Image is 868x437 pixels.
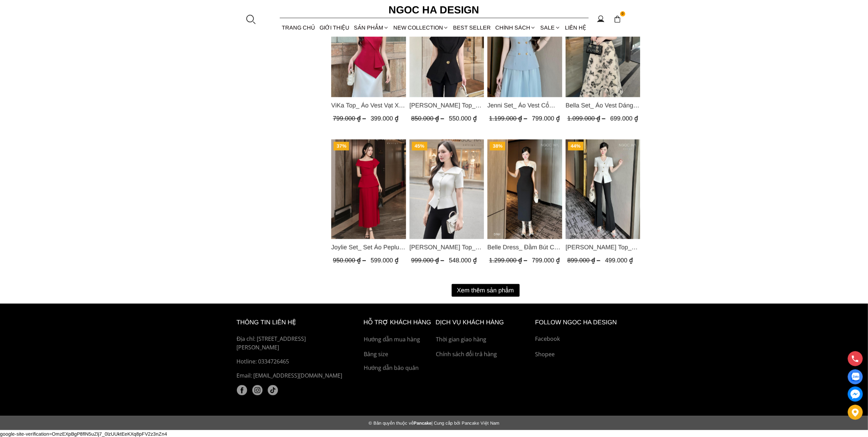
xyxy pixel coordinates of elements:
a: TRANG CHỦ [280,19,317,37]
p: Địa chỉ: [STREET_ADDRESS][PERSON_NAME] [237,335,348,352]
span: 999.000 ₫ [411,257,445,264]
a: Link to Fiona Top_ Áo Vest Cách Điệu Cổ Ngang Vạt Chéo Tay Cộc Màu Trắng A936 [409,243,484,252]
a: Hướng dẫn mua hàng [364,335,432,344]
a: Link to Amy Top_ Áo Vạt Chéo Đính 3 Cúc Tay Cộc Màu Trắng A934 [565,243,640,252]
img: Display image [851,373,859,381]
a: Display image [848,369,863,384]
a: Link to Jenny Top_ Áo Mix Tơ Thân Bổ Mảnh Vạt Chéo Màu Đen A1057 [409,101,484,110]
div: Pancake [230,421,638,426]
a: Product image - Belle Dress_ Đầm Bút Chì Đen Phối Choàng Vai May Ly Màu Trắng Kèm Hoa D961 [487,139,562,239]
a: Link to Belle Dress_ Đầm Bút Chì Đen Phối Choàng Vai May Ly Màu Trắng Kèm Hoa D961 [487,243,562,252]
span: 0 [620,11,626,17]
span: 1.199.000 ₫ [489,115,529,122]
a: LIÊN HỆ [563,19,588,37]
span: 599.000 ₫ [371,257,398,264]
a: tiktok [268,385,278,395]
a: Link to Joylie Set_ Set Áo Peplum Vai Lệch, Chân Váy Dập Ly Màu Đỏ A956, CV120 [331,243,406,252]
span: 399.000 ₫ [371,115,398,122]
a: Chính sách đổi trả hàng [436,350,532,359]
a: Hotline: 0334726465 [237,357,348,366]
img: Joylie Set_ Set Áo Peplum Vai Lệch, Chân Váy Dập Ly Màu Đỏ A956, CV120 [331,139,406,239]
a: Shopee [535,350,632,359]
a: Product image - Amy Top_ Áo Vạt Chéo Đính 3 Cúc Tay Cộc Màu Trắng A934 [565,139,640,239]
span: 1.099.000 ₫ [567,115,607,122]
a: BEST SELLER [451,19,493,37]
span: | Cung cấp bởi Pancake Việt Nam [431,421,499,426]
span: 950.000 ₫ [333,257,368,264]
span: 699.000 ₫ [610,115,638,122]
img: img-CART-ICON-ksit0nf1 [614,15,621,23]
h6: thông tin liên hệ [237,317,348,327]
span: 550.000 ₫ [449,115,476,122]
span: Jenni Set_ Áo Vest Cổ Tròn Đính Cúc, Chân Váy Tơ Màu Xanh A1051+CV132 [487,101,562,110]
span: [PERSON_NAME] Top_ Áo Vạt Chéo Đính 3 Cúc Tay Cộc Màu Trắng A934 [565,243,640,252]
a: Product image - Joylie Set_ Set Áo Peplum Vai Lệch, Chân Váy Dập Ly Màu Đỏ A956, CV120 [331,139,406,239]
button: Xem thêm sản phẩm [452,284,520,297]
h6: hỗ trợ khách hàng [364,317,432,327]
span: 799.000 ₫ [532,115,560,122]
span: 499.000 ₫ [605,257,633,264]
h6: Dịch vụ khách hàng [436,317,532,327]
a: SALE [538,19,563,37]
a: NEW COLLECTION [391,19,451,37]
span: 799.000 ₫ [532,257,560,264]
img: Fiona Top_ Áo Vest Cách Điệu Cổ Ngang Vạt Chéo Tay Cộc Màu Trắng A936 [409,139,484,239]
p: Email: [EMAIL_ADDRESS][DOMAIN_NAME] [237,371,348,380]
span: © Bản quyền thuộc về [369,421,414,426]
a: Ngoc Ha Design [383,2,486,18]
a: Link to Jenni Set_ Áo Vest Cổ Tròn Đính Cúc, Chân Váy Tơ Màu Xanh A1051+CV132 [487,101,562,110]
img: instagram [252,385,263,395]
h6: Follow ngoc ha Design [535,317,632,327]
img: Belle Dress_ Đầm Bút Chì Đen Phối Choàng Vai May Ly Màu Trắng Kèm Hoa D961 [487,139,562,239]
a: facebook (1) [237,385,247,395]
span: Joylie Set_ Set Áo Peplum Vai Lệch, Chân Váy Dập Ly Màu Đỏ A956, CV120 [331,243,406,252]
a: Thời gian giao hàng [436,335,532,344]
a: Hướng dẫn bảo quản [364,364,432,373]
img: Amy Top_ Áo Vạt Chéo Đính 3 Cúc Tay Cộc Màu Trắng A934 [565,139,640,239]
a: Bảng size [364,350,432,359]
a: Link to Bella Set_ Áo Vest Dáng Lửng Cúc Đồng, Chân Váy Họa Tiết Bướm A990+CV121 [565,101,640,110]
div: Chính sách [493,19,538,37]
span: 850.000 ₫ [411,115,445,122]
span: [PERSON_NAME] Top_ Áo Vest Cách Điệu Cổ Ngang Vạt Chéo Tay Cộc Màu Trắng A936 [409,243,484,252]
a: Link to ViKa Top_ Áo Vest Vạt Xếp Chéo màu Đỏ A1053 [331,101,406,110]
a: Facebook [535,335,632,344]
span: Belle Dress_ Đầm Bút Chì Đen Phối Choàng Vai May Ly Màu Trắng Kèm Hoa D961 [487,243,562,252]
a: Product image - Fiona Top_ Áo Vest Cách Điệu Cổ Ngang Vạt Chéo Tay Cộc Màu Trắng A936 [409,139,484,239]
div: SẢN PHẨM [352,19,391,37]
span: 548.000 ₫ [449,257,476,264]
span: ViKa Top_ Áo Vest Vạt Xếp Chéo màu Đỏ A1053 [331,101,406,110]
span: 1.299.000 ₫ [489,257,529,264]
span: 799.000 ₫ [333,115,368,122]
span: Bella Set_ Áo Vest Dáng Lửng Cúc Đồng, Chân Váy Họa Tiết Bướm A990+CV121 [565,101,640,110]
a: messenger [848,386,863,402]
a: GIỚI THIỆU [317,19,352,37]
span: [PERSON_NAME] Top_ Áo Mix Tơ Thân Bổ Mảnh Vạt Chéo Màu Đen A1057 [409,101,484,110]
span: 899.000 ₫ [567,257,602,264]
